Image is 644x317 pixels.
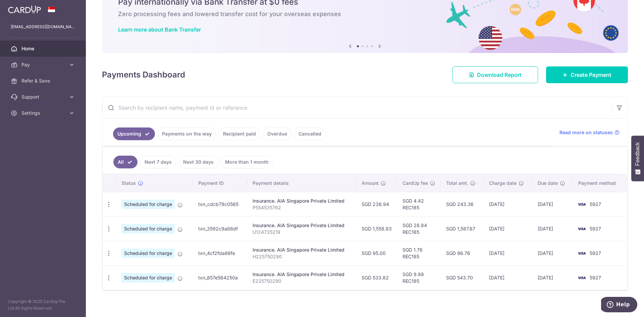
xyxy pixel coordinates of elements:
[21,110,66,116] span: Settings
[356,241,397,265] td: SGD 95.00
[532,192,573,216] td: [DATE]
[441,241,484,265] td: SGD 96.76
[446,180,468,187] span: Total amt.
[489,180,517,187] span: Charge date
[21,61,66,68] span: Pay
[559,129,620,136] a: Read more on statuses
[356,265,397,290] td: SGD 533.82
[484,216,532,241] td: [DATE]
[253,204,351,211] p: P554535762
[532,241,573,265] td: [DATE]
[484,192,532,216] td: [DATE]
[193,241,247,265] td: txn_4cf2fda86fe
[253,271,351,278] div: Insurance. AIA Singapore Private Limited
[121,200,175,209] span: Scheduled for charge
[575,249,588,257] img: Bank Card
[179,156,218,168] a: Next 30 days
[635,142,641,166] span: Feedback
[8,5,41,13] img: CardUp
[113,156,138,168] a: All
[253,253,351,260] p: H225750290
[113,127,155,140] a: Upcoming
[575,200,588,208] img: Bank Card
[397,241,441,265] td: SGD 1.76 REC185
[253,247,351,253] div: Insurance. AIA Singapore Private Limited
[118,26,201,33] a: Learn more about Bank Transfer
[397,216,441,241] td: SGD 28.84 REC185
[263,127,291,140] a: Overdue
[397,192,441,216] td: SGD 4.42 REC185
[397,265,441,290] td: SGD 9.88 REC185
[193,216,247,241] td: txn_3592c9a88df
[193,174,247,192] th: Payment ID
[590,275,601,280] span: 5927
[21,77,66,84] span: Refer & Save
[477,71,522,79] span: Download Report
[441,216,484,241] td: SGD 1,587.67
[253,278,351,284] p: E225750290
[532,216,573,241] td: [DATE]
[590,226,601,231] span: 5927
[253,198,351,204] div: Insurance. AIA Singapore Private Limited
[590,250,601,256] span: 5927
[121,180,136,187] span: Status
[601,297,637,314] iframe: Opens a widget where you can find more information
[356,192,397,216] td: SGD 238.94
[452,66,538,83] a: Download Report
[571,71,611,79] span: Create Payment
[356,216,397,241] td: SGD 1,558.83
[573,174,627,192] th: Payment method
[247,174,357,192] th: Payment details
[484,241,532,265] td: [DATE]
[102,69,185,81] h4: Payments Dashboard
[575,274,588,282] img: Bank Card
[121,273,175,282] span: Scheduled for charge
[102,97,611,118] input: Search by recipient name, payment id or reference
[575,225,588,233] img: Bank Card
[11,23,75,30] p: [EMAIL_ADDRESS][DOMAIN_NAME]
[402,180,428,187] span: CardUp fee
[559,129,613,136] span: Read more on statuses
[253,229,351,235] p: U124735219
[484,265,532,290] td: [DATE]
[121,224,175,233] span: Scheduled for charge
[118,10,612,18] h6: Zero processing fees and lowered transfer cost for your overseas expenses
[546,66,628,83] a: Create Payment
[590,201,601,207] span: 5927
[221,156,273,168] a: More than 1 month
[219,127,260,140] a: Recipient paid
[294,127,326,140] a: Cancelled
[21,45,66,52] span: Home
[21,94,66,100] span: Support
[631,136,644,181] button: Feedback - Show survey
[253,222,351,229] div: Insurance. AIA Singapore Private Limited
[193,265,247,290] td: txn_857e564250a
[193,192,247,216] td: txn_cdcb79c0565
[441,265,484,290] td: SGD 543.70
[441,192,484,216] td: SGD 243.36
[140,156,176,168] a: Next 7 days
[532,265,573,290] td: [DATE]
[362,180,379,187] span: Amount
[121,249,175,258] span: Scheduled for charge
[538,180,558,187] span: Due date
[158,127,216,140] a: Payments on the way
